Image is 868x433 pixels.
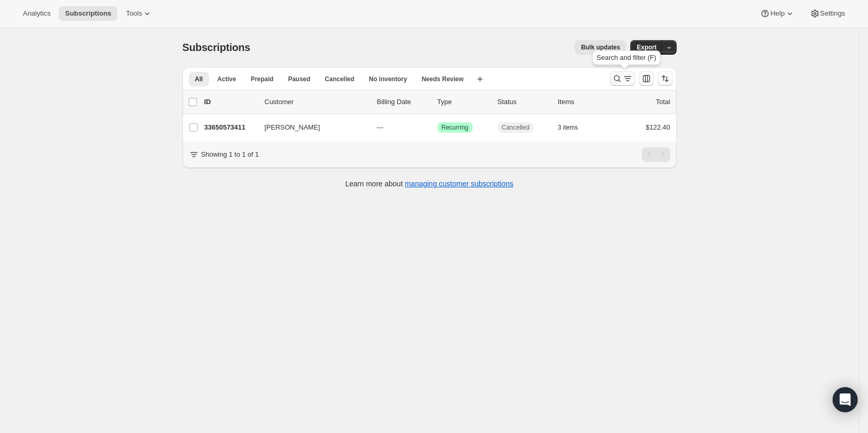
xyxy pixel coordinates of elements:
p: Status [498,97,550,107]
div: IDCustomerBilling DateTypeStatusItemsTotal [204,97,670,107]
div: Open Intercom Messenger [833,387,858,412]
span: Settings [820,9,845,18]
p: 33650573411 [204,122,256,133]
span: Export [637,43,656,52]
span: Prepaid [251,75,274,83]
span: Analytics [23,9,50,18]
p: Customer [265,97,369,107]
p: ID [204,97,256,107]
button: Subscriptions [59,6,118,21]
span: 3 items [558,123,578,132]
a: managing customer subscriptions [405,180,513,188]
span: [PERSON_NAME] [265,122,320,133]
button: Customize table column order and visibility [639,71,654,86]
span: Subscriptions [65,9,111,18]
button: 3 items [558,120,590,135]
button: [PERSON_NAME] [258,119,362,136]
span: Recurring [442,123,469,132]
span: Bulk updates [581,43,620,52]
span: No inventory [369,75,407,83]
div: Items [558,97,610,107]
span: $122.40 [646,123,670,131]
nav: Pagination [642,147,670,162]
span: Cancelled [502,123,529,132]
button: Bulk updates [575,40,626,55]
span: Tools [126,9,142,18]
button: Export [630,40,663,55]
p: Total [656,97,670,107]
p: Showing 1 to 1 of 1 [201,149,259,160]
button: Sort the results [658,71,672,86]
button: Tools [120,6,159,21]
p: Billing Date [377,97,429,107]
span: Subscriptions [183,42,251,53]
button: Analytics [17,6,57,21]
div: Type [437,97,489,107]
span: All [195,75,203,83]
button: Search and filter results [610,71,635,86]
button: Settings [804,6,851,21]
span: Active [217,75,236,83]
span: Needs Review [422,75,464,83]
button: Help [754,6,801,21]
p: Learn more about [345,179,513,189]
div: 33650573411[PERSON_NAME]---SuccessRecurringCancelled3 items$122.40 [204,120,670,135]
span: Cancelled [325,75,355,83]
button: Create new view [472,72,488,86]
span: Paused [288,75,310,83]
span: Help [770,9,784,18]
span: --- [377,123,384,131]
